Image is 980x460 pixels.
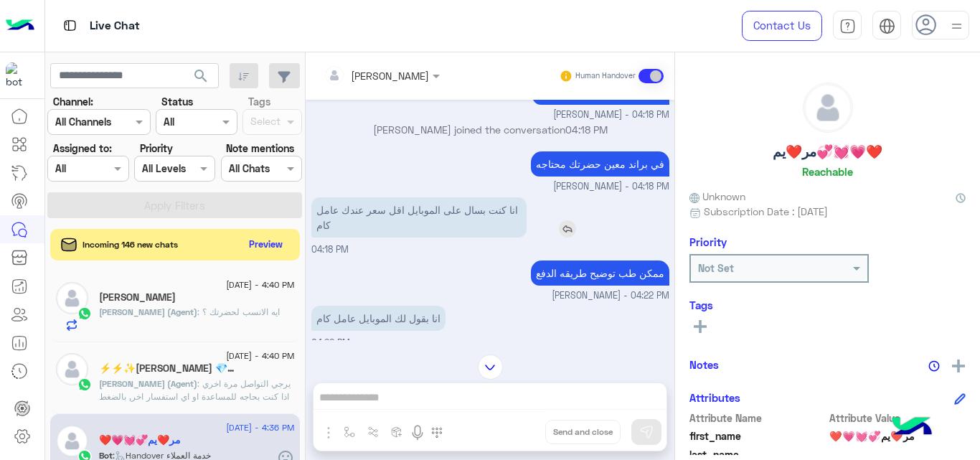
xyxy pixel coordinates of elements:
[879,18,895,34] img: tab
[478,355,503,380] img: scroll
[545,420,621,444] button: Send and close
[83,238,178,251] span: Incoming 146 new chats
[802,165,853,178] h6: Reachable
[704,204,828,219] span: Subscription Date : [DATE]
[99,378,197,389] span: [PERSON_NAME] (Agent)
[47,192,302,218] button: Apply Filters
[56,282,88,314] img: defaultAdmin.png
[742,11,822,41] a: Contact Us
[6,62,32,88] img: 1403182699927242
[948,17,966,35] img: profile
[140,141,173,156] label: Priority
[553,108,669,122] span: [PERSON_NAME] - 04:18 PM
[99,434,181,446] h5: مر❤️يم💞💓💗❤️
[226,349,294,362] span: [DATE] - 4:40 PM
[77,306,92,321] img: WhatsApp
[552,289,669,303] span: [PERSON_NAME] - 04:22 PM
[99,362,236,375] h5: ⚡⚡✨Amr Salah 💎💥💫
[243,234,289,255] button: Preview
[311,244,349,255] span: 04:18 PM
[689,391,740,404] h6: Attributes
[311,337,350,348] span: 04:22 PM
[53,141,112,156] label: Assigned to:
[887,403,937,453] img: hulul-logo.png
[833,11,862,41] a: tab
[184,63,219,94] button: search
[689,428,826,443] span: first_name
[689,235,727,248] h6: Priority
[6,11,34,41] img: Logo
[226,141,294,156] label: Note mentions
[531,260,669,286] p: 16/9/2025, 4:22 PM
[197,306,280,317] span: ايه الانسب لحضرتك ؟
[829,410,966,426] span: Attribute Value
[829,428,966,443] span: مر❤️يم💞💓💗❤️
[90,17,140,36] p: Live Chat
[928,360,940,372] img: notes
[61,17,79,34] img: tab
[804,83,852,132] img: defaultAdmin.png
[689,358,719,371] h6: Notes
[311,197,527,238] p: 16/9/2025, 4:18 PM
[99,306,197,317] span: [PERSON_NAME] (Agent)
[99,291,176,304] h5: محمد فايق قمحاوى
[161,94,193,109] label: Status
[839,18,856,34] img: tab
[773,144,882,160] h5: مر❤️يم💞💓💗❤️
[952,360,965,372] img: add
[56,353,88,385] img: defaultAdmin.png
[575,70,636,82] small: Human Handover
[531,151,669,177] p: 16/9/2025, 4:18 PM
[226,421,294,434] span: [DATE] - 4:36 PM
[226,278,294,291] span: [DATE] - 4:40 PM
[553,180,669,194] span: [PERSON_NAME] - 04:18 PM
[311,306,446,331] p: 16/9/2025, 4:22 PM
[565,123,608,136] span: 04:18 PM
[53,94,93,109] label: Channel:
[311,122,669,137] p: [PERSON_NAME] joined the conversation
[689,410,826,426] span: Attribute Name
[56,425,88,457] img: defaultAdmin.png
[77,377,92,392] img: WhatsApp
[689,189,745,204] span: Unknown
[559,220,576,238] img: reply
[689,299,966,311] h6: Tags
[192,67,209,85] span: search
